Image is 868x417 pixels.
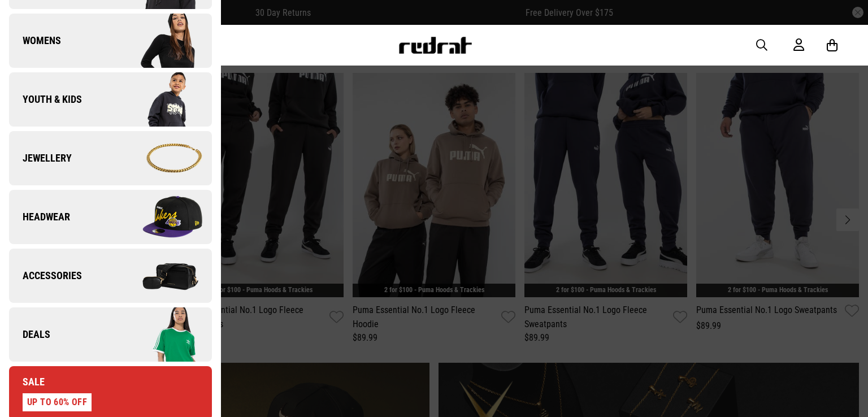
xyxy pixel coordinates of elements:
a: Youth & Kids Company [9,72,212,127]
img: Company [110,71,211,128]
a: Womens Company [9,14,212,68]
a: Deals Company [9,307,212,362]
div: UP TO 60% OFF [23,393,92,411]
img: Company [110,130,211,186]
img: Redrat logo [398,37,472,54]
span: Deals [9,328,50,341]
span: Youth & Kids [9,93,82,106]
span: Headwear [9,210,70,224]
a: Jewellery Company [9,131,212,185]
button: Open LiveChat chat widget [9,5,43,38]
img: Company [110,247,211,304]
img: Company [110,12,211,69]
a: Headwear Company [9,190,212,244]
img: Company [110,306,211,363]
span: Accessories [9,269,82,283]
span: Womens [9,34,61,47]
a: Accessories Company [9,249,212,303]
span: Sale [9,375,45,389]
img: Company [110,189,211,245]
span: Jewellery [9,151,72,165]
